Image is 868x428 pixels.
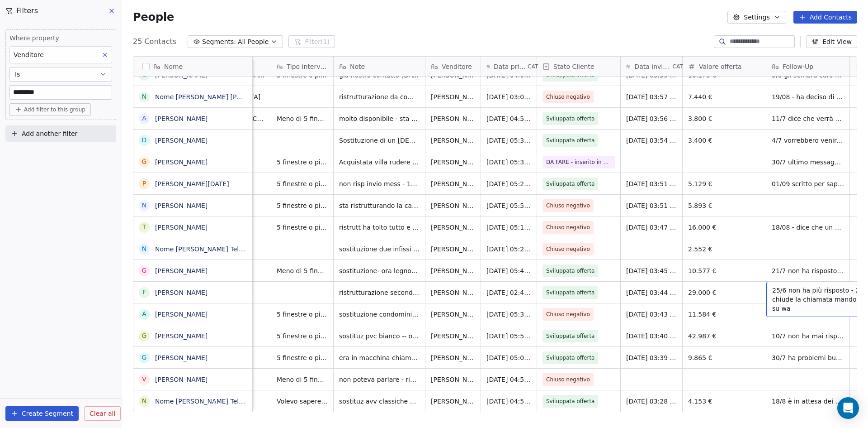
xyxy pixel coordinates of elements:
div: Valore offerta [683,57,766,76]
a: [PERSON_NAME] [155,72,208,79]
span: LEVERANO [194,397,265,406]
span: era in macchina chiamata veloce - ristrutt seconda casa condominio vuole pvc, non vuole spendere ... [339,353,420,362]
span: Tipo intervento [287,62,328,71]
span: All People [238,37,269,47]
span: [PERSON_NAME] [431,288,475,297]
span: [PERSON_NAME] [431,223,475,232]
span: Meno di 5 finestre [277,266,328,275]
span: 18/8 è in attesa dei figli [772,397,844,406]
span: 4/7 vorrebbero venire ma non fissa appuntamento - richiamato il 20/08 ha detto che dopo il battes... [772,136,844,145]
span: Sviluppata offerta [546,136,594,145]
div: G [142,157,147,167]
span: [DATE] 05:53 PM [486,332,531,341]
span: 5 finestre o più di 5 [277,201,328,210]
button: Add Contacts [793,11,857,24]
button: Filter(1) [288,35,335,48]
a: [PERSON_NAME] [155,159,208,166]
span: sostituzione- ora legno - vorrebbe pvc marrone tinta unita - consiglio tt - fare entrambi i prev ... [339,266,420,275]
span: 19/08 - ha deciso di optare per azienda vicina casa, la distanza non lo convinceva [772,92,844,101]
span: Sviluppata offerta [546,179,594,188]
span: 9.865 € [688,353,760,362]
div: d [142,135,147,145]
span: 10.577 € [688,266,760,275]
button: Settings [727,11,786,24]
span: [PERSON_NAME] [431,310,475,319]
span: [DATE] 05:41 PM [486,266,531,275]
span: sostituzione condominio 3 piano - ora tf il marito vuole tt bianco non pvc perchè pensa che non s... [339,310,420,319]
span: [DATE] 03:07 PM [486,92,531,101]
span: gallipoli [194,223,265,232]
span: 5 finestre o più di 5 [277,179,328,188]
span: People [133,10,174,24]
div: Open Intercom Messenger [837,397,859,419]
span: [DATE] 04:51 PM [486,397,531,406]
span: [DATE] 05:54 PM [486,201,531,210]
span: 3.800 € [688,114,760,123]
span: [DATE] 05:20 PM [486,245,531,254]
span: Meno di 5 finestre [277,114,328,123]
div: grid [133,77,253,412]
div: Data invio offertaCAT [621,57,682,76]
div: N [142,244,146,254]
span: Chiuso negativo [546,92,590,101]
div: Note [334,57,425,76]
span: [DATE] 03:51 PM [626,179,677,188]
span: PARABITA [194,288,265,297]
span: Matera [194,332,265,341]
div: Tipo intervento [271,57,333,76]
span: 01/09 scritto per sapere se vuole fissare sopralluogo in attesa di risposta [772,179,844,188]
div: Venditore [425,57,481,76]
span: [PERSON_NAME] [431,397,475,406]
span: CAT [528,63,538,70]
span: [DATE] 03:45 PM [626,266,677,275]
span: Sviluppata offerta [546,397,594,406]
span: Acquistata villa rudere da ristrutturare a [GEOGRAPHIC_DATA]. Ha girato il computo metrico. Deve ... [339,158,420,167]
span: [DATE] 03:56 PM [626,114,677,123]
span: Sviluppata offerta [546,288,594,297]
span: DA FARE - inserito in cartella [546,158,611,167]
div: T [142,222,146,232]
span: Note [350,62,365,71]
div: N [142,92,146,101]
span: sostituzione due infissi o quattro + cassonetto no avvolgibile - vuole alluminio - ora legno allu... [339,245,420,254]
span: [DATE] 05:34 PM [486,136,531,145]
span: [DATE] 03:44 PM [626,288,677,297]
a: [PERSON_NAME] [155,289,208,296]
span: 3.400 € [688,136,760,145]
span: Volevo sapere se trattate tapparelle [277,397,328,406]
span: Sviluppata offerta [546,114,594,123]
span: 29.000 € [688,288,760,297]
span: di leuca, Morciano [194,375,265,384]
span: 5.893 € [688,201,760,210]
span: sostituz avv classiche a comando manuale 6 pezzi verde scuro casa indipendente - mando mess per m... [339,397,420,406]
span: uggiano [194,136,265,145]
span: bari [194,310,265,319]
span: Sviluppata offerta [546,266,594,275]
span: [DATE] 05:36 PM [486,310,531,319]
span: [PERSON_NAME] [431,332,475,341]
div: G [142,266,147,275]
a: Nome [PERSON_NAME] Telefono [PHONE_NUMBER] Città Taranto Email [EMAIL_ADDRESS][DOMAIN_NAME] Infor... [155,245,855,253]
span: non poteva parlare - richiamare [DATE] pomeriggio - 24/3 richiamo sostit una porta + avvolg - por... [339,375,420,384]
a: [PERSON_NAME] [155,311,208,318]
span: [DATE] 03:39 PM [626,353,677,362]
span: Sviluppata offerta [546,332,594,341]
span: 30/7 ultimo messaggio per richiesta misure mancanti - non le ha mai inviate 01/07 - richieste nuo... [772,158,844,167]
span: 5 finestre o più di 5 [277,158,328,167]
a: [PERSON_NAME] [155,115,208,122]
span: 5 finestre o più di 5 [277,223,328,232]
span: [PERSON_NAME] [431,245,475,254]
span: 5 finestre o più di 5 [277,310,328,319]
span: Chiuso negativo [546,310,590,319]
span: [DATE] 04:54 PM [486,114,531,123]
span: 21/7 non ha risposto - 20/08 ha detto che è fuori per problemi di salute e non sa la data di rien... [772,266,844,275]
span: Sostituzione di un [DEMOGRAPHIC_DATA] + una zanzariera. vuole sostituire il portoncino perchè ha ... [339,136,420,145]
div: Nome [133,57,252,76]
span: non risp invio mess - 10/6 mi manda mess con misure - sostituzione pvc bianco liscio + celini ( h... [339,179,420,188]
a: [PERSON_NAME] [155,354,208,361]
span: Chiuso negativo [546,245,590,254]
span: [PERSON_NAME] [431,201,475,210]
span: [PERSON_NAME] [431,179,475,188]
div: F [142,288,146,297]
span: Venditore [442,62,472,71]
